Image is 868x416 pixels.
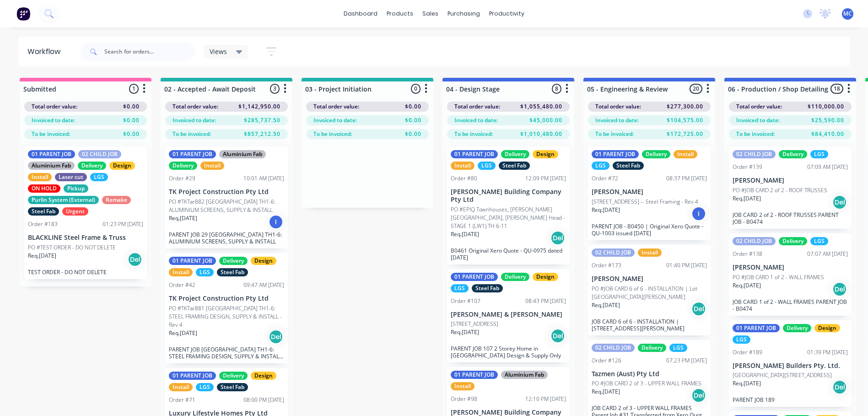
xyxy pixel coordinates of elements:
p: Req. [DATE] [451,328,479,336]
div: 12:10 PM [DATE] [525,395,566,403]
span: $0.00 [123,116,140,124]
div: Aluminium Fab [501,371,548,379]
div: Del [269,330,283,344]
div: Purlin System (External) [28,196,99,204]
p: [STREET_ADDRESS] [451,320,498,328]
p: Tazmen (Aust) Pty Ltd [592,370,707,378]
div: 01 PARENT JOB [169,372,216,380]
div: 01 PARENT JOB [169,257,216,265]
div: Install [451,382,474,390]
div: Order #98 [451,395,477,403]
p: Req. [DATE] [28,252,56,260]
div: Install [200,162,224,170]
span: To be invoiced: [454,130,493,138]
div: Install [674,150,697,158]
p: PO #JOB CARD 2 of 3 - UPPER WALL FRAMES [592,379,701,388]
div: LGS [196,268,214,276]
div: products [382,7,418,21]
div: Order #139 [733,163,762,171]
div: Delivery [169,162,197,170]
p: TK Project Construction Pty Ltd [169,295,284,303]
span: $110,000.00 [808,103,844,111]
span: To be invoiced: [173,130,211,138]
div: LGS [810,150,828,158]
div: LGS [478,162,496,170]
p: PO #JOB CARD 2 of 2 - ROOF TRUSSES [733,186,827,194]
div: 02 CHILD JOB [592,344,635,352]
div: Design [533,150,558,158]
span: Views [210,47,227,56]
div: Install [451,162,474,170]
div: 01 PARENT JOB [592,150,639,158]
div: Design [533,273,558,281]
img: Factory [16,7,30,21]
div: 01:23 PM [DATE] [102,220,143,228]
p: PO #TKTar882 [GEOGRAPHIC_DATA] TH1-6: ALUMINIUM SCREENS, SUPPLY & INSTALL [169,198,284,214]
div: 02 CHILD JOB [733,150,776,158]
p: Req. [DATE] [733,194,761,203]
div: 02 CHILD JOBDeliveryLGSOrder #13907:09 AM [DATE][PERSON_NAME]PO #JOB CARD 2 of 2 - ROOF TRUSSESRe... [729,146,852,229]
div: Aluminium Fab [219,150,266,158]
div: Steel Fab [472,284,503,292]
span: Invoiced to date: [32,116,75,124]
a: dashboard [339,7,382,21]
div: Delivery [219,257,248,265]
div: purchasing [443,7,485,21]
div: 08:43 PM [DATE] [525,297,566,305]
p: [PERSON_NAME] & [PERSON_NAME] [451,311,566,319]
span: $0.00 [405,116,421,124]
p: Req. [DATE] [733,379,761,388]
div: Steel Fab [28,207,59,216]
span: Total order value: [313,103,359,111]
div: 10:01 AM [DATE] [243,174,284,183]
div: Order #183 [28,220,58,228]
div: Order #80 [451,174,477,183]
span: Total order value: [173,103,218,111]
div: Del [691,388,706,403]
div: 01 PARENT JOB02 CHILD JOBAluminium FabDeliveryDesignInstallLaser cutLGSON HOLDPickupPurlin System... [24,146,147,279]
span: $104,575.00 [667,116,703,124]
div: 08:37 PM [DATE] [666,174,707,183]
div: LGS [451,284,469,292]
p: PARENT JOB 189 [733,396,848,403]
span: $84,410.00 [811,130,844,138]
span: Invoiced to date: [313,116,357,124]
div: Delivery [779,150,807,158]
p: PO #TEST ORDER - DO NOT DELETE [28,243,116,252]
div: 07:23 PM [DATE] [666,357,707,365]
div: Steel Fab [613,162,644,170]
span: $0.00 [405,130,421,138]
span: $0.00 [405,103,421,111]
span: Invoiced to date: [595,116,639,124]
div: 01 PARENT JOB [28,150,75,158]
div: 09:47 AM [DATE] [243,281,284,289]
p: Req. [DATE] [169,214,197,222]
p: BLACKLINE Steel Frame & Truss [28,234,143,242]
p: Req. [DATE] [592,301,620,309]
div: Order #42 [169,281,195,289]
span: Invoiced to date: [736,116,780,124]
div: Delivery [501,150,529,158]
div: LGS [669,344,687,352]
div: Delivery [642,150,670,158]
div: Order #189 [733,348,762,357]
div: LGS [196,383,214,391]
div: 01 PARENT JOB [451,150,498,158]
div: Delivery [219,372,248,380]
div: Order #29 [169,174,195,183]
span: To be invoiced: [32,130,70,138]
span: Invoiced to date: [173,116,216,124]
div: sales [418,7,443,21]
p: [STREET_ADDRESS] -- Steel Framing - Rev 4 [592,198,698,206]
div: Steel Fab [217,383,248,391]
p: [PERSON_NAME] [733,264,848,271]
p: [PERSON_NAME] [592,275,707,283]
span: $1,142,950.00 [238,103,280,111]
p: JOB CARD 1 of 2 - WALL FRAMES PARENT JOB - B0474 [733,298,848,312]
div: Delivery [779,237,807,245]
div: I [269,215,283,229]
div: 07:07 AM [DATE] [807,250,848,258]
div: LGS [810,237,828,245]
div: 01 PARENT JOBDeliveryInstallLGSSteel FabOrder #7208:37 PM [DATE][PERSON_NAME][STREET_ADDRESS] -- ... [588,146,711,240]
div: Steel Fab [217,268,248,276]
